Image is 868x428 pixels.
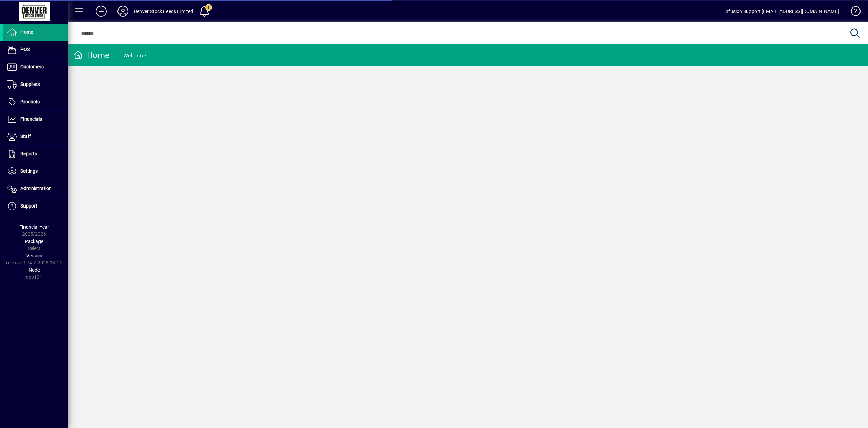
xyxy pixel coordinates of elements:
[112,5,134,17] button: Profile
[3,146,68,163] a: Reports
[3,93,68,110] a: Products
[724,6,839,17] div: Infusion Support [EMAIL_ADDRESS][DOMAIN_NAME]
[26,253,42,258] span: Version
[3,76,68,93] a: Suppliers
[3,41,68,58] a: POS
[29,267,40,273] span: Node
[20,29,33,35] span: Home
[20,134,31,139] span: Staff
[3,163,68,180] a: Settings
[19,224,49,230] span: Financial Year
[20,116,42,122] span: Financials
[73,50,109,61] div: Home
[3,59,68,76] a: Customers
[90,5,112,17] button: Add
[20,99,40,104] span: Products
[20,151,37,156] span: Reports
[20,81,40,87] span: Suppliers
[3,180,68,197] a: Administration
[3,128,68,145] a: Staff
[3,111,68,128] a: Financials
[25,239,43,244] span: Package
[123,50,146,61] div: Welcome
[20,64,44,70] span: Customers
[20,203,37,209] span: Support
[20,168,38,174] span: Settings
[20,186,52,191] span: Administration
[846,1,859,24] a: Knowledge Base
[134,6,193,17] div: Denver Stock Feeds Limited
[3,198,68,215] a: Support
[20,47,30,52] span: POS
